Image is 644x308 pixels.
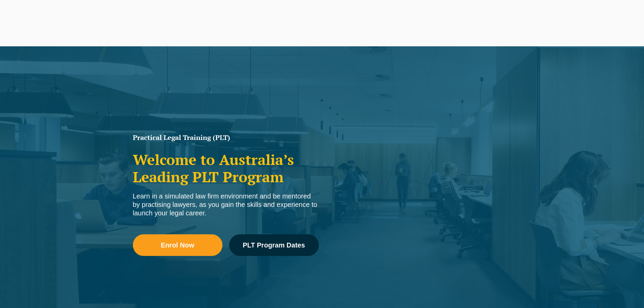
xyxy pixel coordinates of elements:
h2: Welcome to Australia’s Leading PLT Program [133,151,319,185]
span: Enrol Now [161,242,194,248]
div: Learn in a simulated law firm environment and be mentored by practising lawyers, as you gain the ... [133,192,319,217]
a: PLT Program Dates [229,234,319,256]
span: PLT Program Dates [243,242,305,248]
h1: Practical Legal Training (PLT) [133,134,319,141]
a: Enrol Now [133,234,222,256]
